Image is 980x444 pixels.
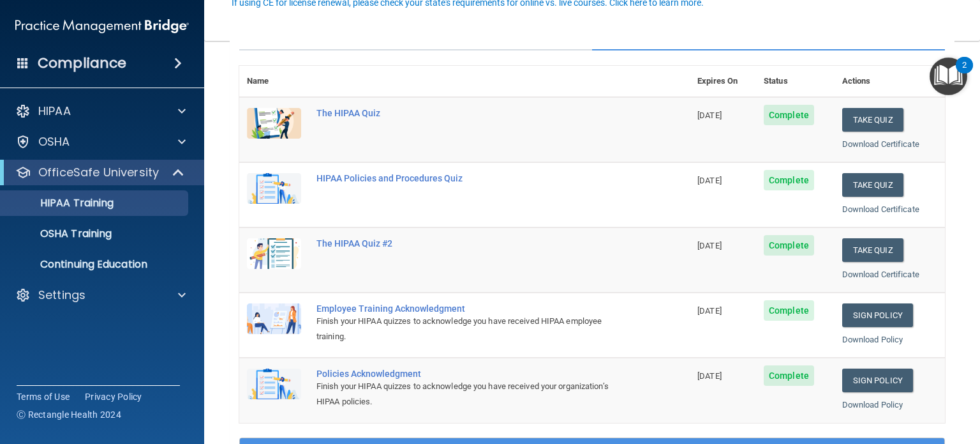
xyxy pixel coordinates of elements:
p: OfficeSafe University [38,165,159,180]
button: Take Quiz [842,173,903,197]
p: Continuing Education [8,258,182,271]
a: Terms of Use [17,390,70,403]
th: Status [756,66,835,97]
a: Download Policy [842,400,903,410]
a: Privacy Policy [85,390,142,403]
div: HIPAA Policies and Procedures Quiz [316,173,626,183]
a: Download Policy [842,335,903,344]
div: Employee Training Acknowledgment [316,303,626,314]
button: Open Resource Center, 2 new notifications [930,57,967,95]
span: Complete [764,170,814,190]
span: Complete [764,300,814,321]
button: Take Quiz [842,108,903,132]
a: Sign Policy [842,303,913,327]
p: OSHA [38,134,70,149]
p: Settings [38,287,85,303]
th: Name [239,66,309,97]
th: Actions [835,66,945,97]
span: Complete [764,235,814,256]
div: The HIPAA Quiz #2 [316,238,626,249]
span: [DATE] [697,111,722,120]
a: Settings [15,287,186,303]
p: OSHA Training [8,227,112,240]
th: Expires On [690,66,756,97]
span: Complete [764,105,814,125]
span: [DATE] [697,306,722,316]
a: Download Certificate [842,270,919,279]
a: Sign Policy [842,369,913,392]
a: Download Certificate [842,204,919,214]
p: HIPAA Training [8,197,114,210]
div: 2 [962,65,967,82]
img: PMB logo [15,13,189,39]
span: [DATE] [697,371,722,381]
a: HIPAA [15,103,186,119]
a: OSHA [15,134,186,149]
span: [DATE] [697,176,722,185]
div: Finish your HIPAA quizzes to acknowledge you have received HIPAA employee training. [316,314,626,344]
div: The HIPAA Quiz [316,108,626,118]
span: [DATE] [697,241,722,250]
div: Policies Acknowledgment [316,369,626,379]
span: Complete [764,365,814,386]
span: Ⓒ Rectangle Health 2024 [17,408,121,421]
button: Take Quiz [842,238,903,262]
div: Finish your HIPAA quizzes to acknowledge you have received your organization’s HIPAA policies. [316,379,626,410]
a: Download Certificate [842,139,919,149]
a: OfficeSafe University [15,165,185,180]
p: HIPAA [38,103,71,119]
h4: Compliance [38,54,126,72]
